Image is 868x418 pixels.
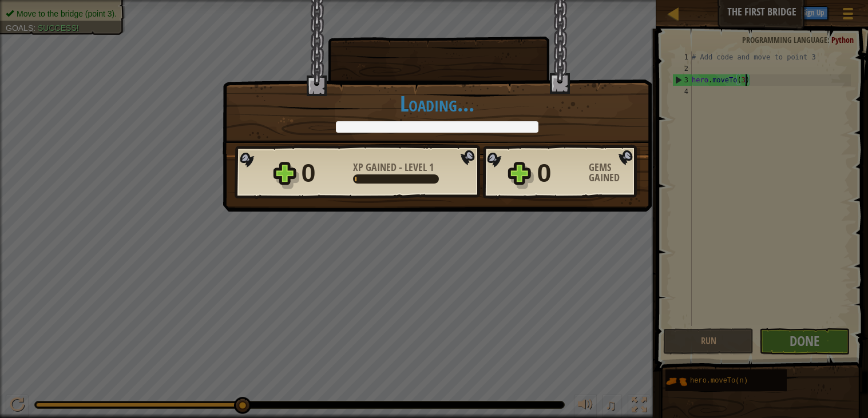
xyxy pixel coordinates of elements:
span: XP Gained [353,160,399,174]
span: Level [402,160,429,174]
span: 1 [429,160,434,174]
div: 0 [537,155,582,192]
div: 0 [302,155,346,192]
div: Gems Gained [589,162,640,183]
div: - [353,162,434,173]
h1: Loading... [235,91,640,116]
